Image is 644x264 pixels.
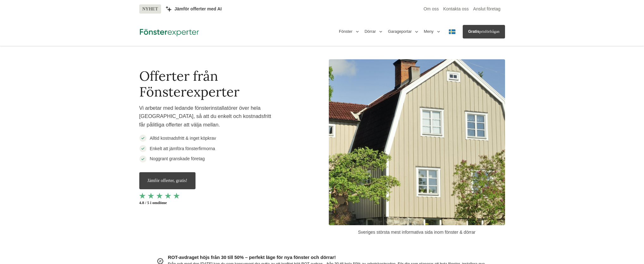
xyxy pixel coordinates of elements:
[463,25,505,38] a: Gratisprisförfrågan
[147,135,216,142] p: Alltid kostnadsfritt & inget köpkrav
[139,59,281,104] h1: Offerter från Fönsterexperter
[139,104,281,132] p: Vi arbetar med ledande fönsterinstallatörer över hela [GEOGRAPHIC_DATA], så att du enkelt och kos...
[424,6,439,12] a: Om oss
[139,27,199,37] img: Fönsterexperter Logotyp
[139,172,196,189] a: Jämför offerter, gratis!
[388,25,419,39] button: Garageportar
[468,29,479,34] span: Gratis
[424,25,441,39] button: Meny
[329,225,505,236] p: Sveriges största mest informativa sida inom fönster & dörrar
[166,6,222,12] a: Jämför offerter med AI
[147,145,215,152] p: Enkelt att jämföra fönsterfirmorna
[329,59,505,226] img: Fönsterexperter omslagsbild
[139,199,281,206] strong: 4.8 / 5 i omdöme
[174,6,222,12] span: Jämför offerter med AI
[339,25,360,39] button: Fönster
[473,6,500,12] a: Anslut företag
[168,254,487,261] h5: ROT-avdraget höjs från 30 till 50% – perfekt läge för nya fönster och dörrar!
[147,155,205,162] p: Noggrant granskade företag
[364,25,383,39] button: Dörrar
[443,6,469,12] a: Kontakta oss
[139,4,161,14] span: NYHET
